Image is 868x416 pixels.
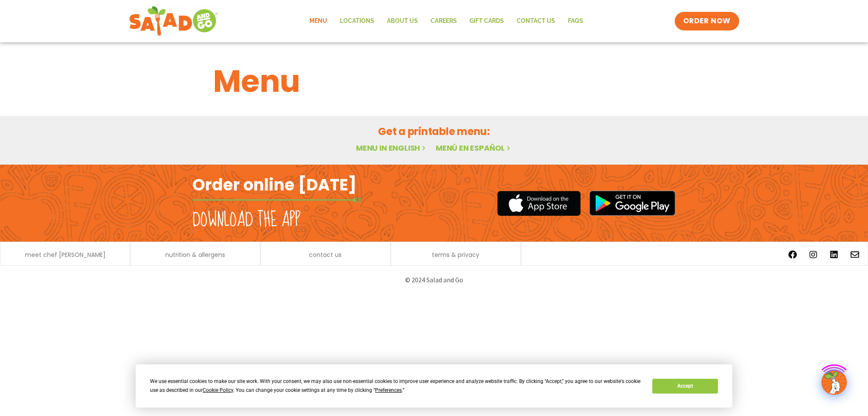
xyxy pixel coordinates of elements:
[192,198,362,202] img: fork
[303,11,590,31] nav: Menu
[683,16,731,26] span: ORDER NOW
[192,208,300,232] h2: Download the app
[432,252,479,258] a: terms & privacy
[356,143,427,153] a: Menu in English
[165,252,225,258] a: nutrition & allergens
[424,11,463,31] a: Careers
[381,11,424,31] a: About Us
[213,124,655,139] h2: Get a printable menu:
[129,4,218,38] img: new-SAG-logo-768×292
[375,387,402,393] span: Preferences
[562,11,590,31] a: FAQs
[510,11,562,31] a: Contact Us
[303,11,334,31] a: Menu
[192,174,356,195] h2: Order online [DATE]
[203,387,233,393] span: Cookie Policy
[436,143,512,153] a: Menú en español
[334,11,381,31] a: Locations
[675,12,739,30] a: ORDER NOW
[25,252,106,258] a: meet chef [PERSON_NAME]
[309,252,342,258] a: contact us
[213,58,655,104] h1: Menu
[589,190,676,216] img: google_play
[136,364,732,408] div: Cookie Consent Prompt
[652,379,718,394] button: Accept
[197,274,671,286] p: © 2024 Salad and Go
[463,11,510,31] a: GIFT CARDS
[497,190,581,217] img: appstore
[150,377,642,395] div: We use essential cookies to make our site work. With your consent, we may also use non-essential ...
